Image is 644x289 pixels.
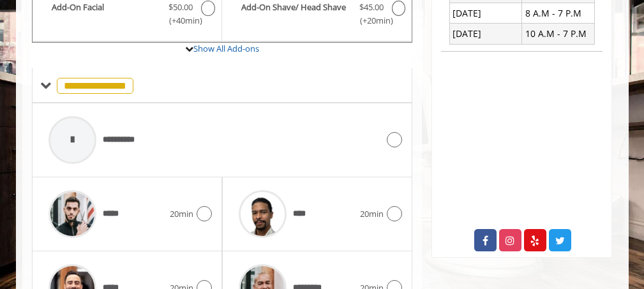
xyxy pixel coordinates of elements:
span: $45.00 [359,1,384,14]
td: [DATE] [449,24,521,44]
span: (+40min ) [167,14,195,27]
a: Show All Add-ons [193,43,259,54]
b: Add-On Facial [52,1,161,27]
span: 20min [170,207,193,221]
b: Add-On Shave/ Head Shave [241,1,351,27]
label: Add-On Shave/ Head Shave [228,1,405,31]
span: (+20min ) [357,14,385,27]
label: Add-On Facial [39,1,215,31]
td: 8 A.M - 7 P.M [522,3,594,24]
span: $50.00 [168,1,193,14]
td: 10 A.M - 7 P.M [522,24,594,44]
td: [DATE] [449,3,521,24]
span: 20min [360,207,384,221]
